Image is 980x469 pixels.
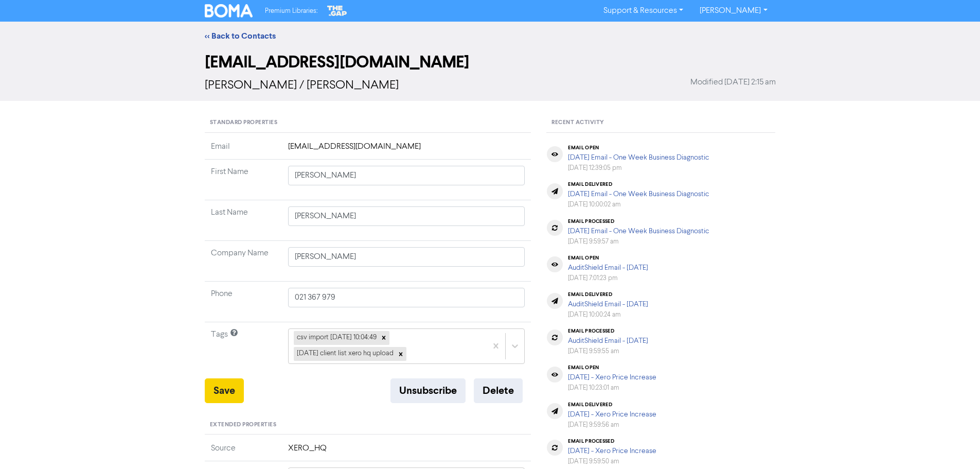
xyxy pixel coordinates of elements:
td: First Name [205,160,282,200]
div: email processed [568,328,648,334]
div: email delivered [568,291,648,298]
div: [DATE] client list xero hq upload [294,347,395,360]
iframe: Chat Widget [929,420,980,469]
td: XERO_HQ [282,442,531,461]
div: csv import [DATE] 10:04:49 [294,331,378,344]
a: << Back to Contacts [205,31,276,41]
span: Premium Libraries: [265,8,317,14]
div: email delivered [568,181,709,187]
div: email processed [568,438,656,444]
div: [DATE] 10:00:24 am [568,310,648,320]
div: [DATE] 9:59:50 am [568,457,656,466]
h2: [EMAIL_ADDRESS][DOMAIN_NAME] [205,53,776,72]
img: The Gap [326,4,348,18]
div: [DATE] 9:59:55 am [568,346,648,356]
div: email open [568,364,656,371]
div: [DATE] 9:59:57 am [568,237,709,247]
div: [DATE] 9:59:56 am [568,420,656,430]
div: Extended Properties [205,415,531,435]
td: Email [205,141,282,160]
td: Source [205,442,282,461]
span: [PERSON_NAME] / [PERSON_NAME] [205,79,399,92]
div: email open [568,145,709,151]
a: [DATE] - Xero Price Increase [568,411,656,418]
div: [DATE] 12:39:05 pm [568,163,709,173]
a: AuditShield Email - [DATE] [568,264,648,271]
span: Modified [DATE] 2:15 am [690,76,776,89]
a: AuditShield Email - [DATE] [568,337,648,344]
a: AuditShield Email - [DATE] [568,301,648,308]
td: [EMAIL_ADDRESS][DOMAIN_NAME] [282,141,531,160]
div: [DATE] 10:00:02 am [568,200,709,210]
td: Tags [205,322,282,378]
a: Support & Resources [595,3,691,19]
div: email processed [568,218,709,224]
button: Unsubscribe [390,378,466,403]
div: Standard Properties [205,113,531,133]
td: Company Name [205,241,282,282]
a: [DATE] Email - One Week Business Diagnostic [568,228,709,235]
a: [DATE] - Xero Price Increase [568,447,656,455]
div: Recent Activity [546,113,775,133]
div: [DATE] 10:23:01 am [568,383,656,393]
img: BOMA Logo [205,4,253,18]
td: Phone [205,282,282,322]
div: email delivered [568,402,656,408]
a: [DATE] - Xero Price Increase [568,374,656,381]
a: [DATE] Email - One Week Business Diagnostic [568,154,709,161]
a: [PERSON_NAME] [691,3,775,19]
td: Last Name [205,200,282,241]
div: [DATE] 7:01:23 pm [568,273,648,283]
button: Save [205,378,244,403]
a: [DATE] Email - One Week Business Diagnostic [568,190,709,198]
div: email open [568,255,648,261]
button: Delete [474,378,523,403]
